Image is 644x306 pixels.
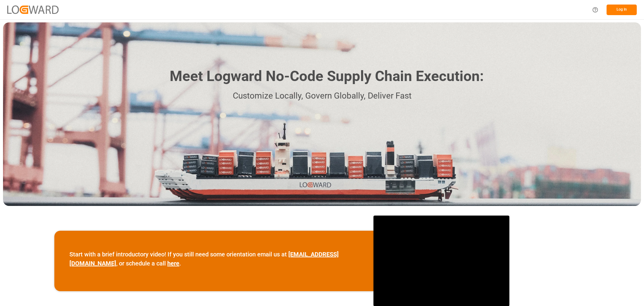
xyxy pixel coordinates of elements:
h1: Meet Logward No-Code Supply Chain Execution: [170,66,484,87]
img: Logward_new_orange.png [7,5,59,14]
button: Help Center [588,3,602,17]
p: Start with a brief introductory video! If you still need some orientation email us at , or schedu... [69,250,358,268]
a: here [167,260,179,267]
p: Customize Locally, Govern Globally, Deliver Fast [161,89,484,103]
button: Log In [607,5,637,15]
